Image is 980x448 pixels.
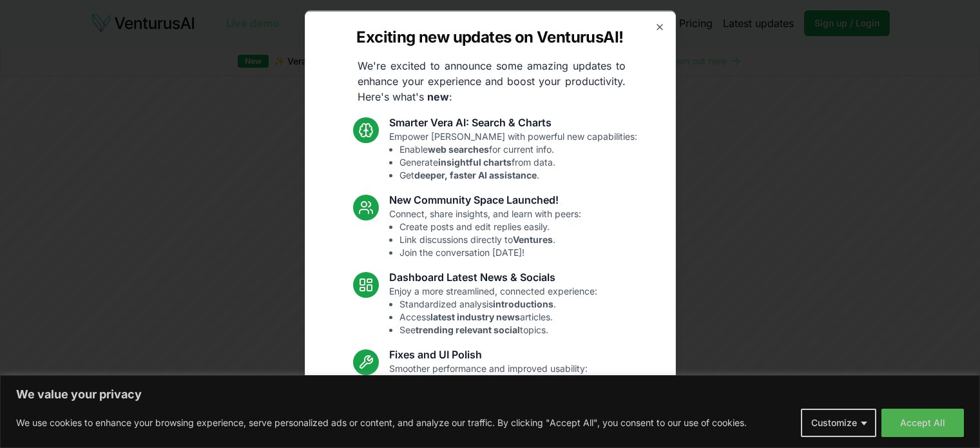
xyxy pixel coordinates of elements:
strong: insightful charts [438,156,512,167]
h3: Dashboard Latest News & Socials [389,269,597,284]
h3: Fixes and UI Polish [389,346,588,362]
li: Link discussions directly to . [399,233,581,246]
li: Access articles. [399,310,597,323]
strong: new [427,90,449,102]
li: Enable for current info. [399,142,637,155]
strong: trending relevant social [416,324,520,335]
strong: latest industry news [430,311,520,322]
p: Smoother performance and improved usability: [389,362,588,413]
li: Create posts and edit replies easily. [399,220,581,233]
li: Generate from data. [399,155,637,168]
h3: Smarter Vera AI: Search & Charts [389,114,637,130]
strong: deeper, faster AI assistance [414,169,537,180]
li: Enhanced overall UI consistency. [399,400,588,413]
p: Empower [PERSON_NAME] with powerful new capabilities: [389,130,637,181]
li: Join the conversation [DATE]! [399,246,581,258]
li: See topics. [399,323,597,336]
h2: Exciting new updates on VenturusAI! [356,26,623,47]
p: We're excited to announce some amazing updates to enhance your experience and boost your producti... [347,57,636,104]
strong: web searches [428,143,489,154]
li: Resolved Vera chart loading issue. [399,375,588,387]
p: Connect, share insights, and learn with peers: [389,207,581,258]
li: Standardized analysis . [399,297,597,310]
h3: New Community Space Launched! [389,191,581,207]
strong: Ventures [513,233,553,244]
strong: introductions [493,298,553,309]
p: Enjoy a more streamlined, connected experience: [389,284,597,336]
li: Get . [399,168,637,181]
li: Fixed mobile chat & sidebar glitches. [399,387,588,400]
